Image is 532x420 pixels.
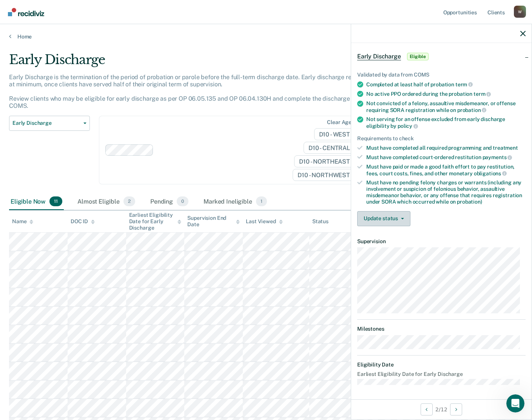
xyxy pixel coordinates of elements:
span: 11 [49,196,62,206]
span: treatment [493,145,518,151]
div: Marked Ineligible [202,193,268,210]
div: Clear agents [327,119,359,126]
div: Requirements to check [357,135,526,142]
p: Early Discharge is the termination of the period of probation or parole before the full-term disc... [9,74,408,110]
div: Must have completed court-ordered restitution [366,154,526,161]
button: Previous Opportunity [421,403,433,415]
div: Must have no pending felony charges or warrants (including any involvement or suspicion of feloni... [366,179,526,205]
div: No active PPO ordered during the probation [366,90,526,97]
span: D10 - CENTRAL [304,142,361,154]
span: obligations [474,170,507,176]
div: DOC ID [71,218,95,225]
span: Early Discharge [357,53,401,60]
span: Eligible [407,53,429,60]
div: Last Viewed [246,218,282,225]
span: probation [457,107,487,113]
span: 1 [256,196,267,206]
div: Almost Eligible [76,193,137,210]
span: 0 [177,196,188,206]
span: D10 - NORTHEAST [294,155,361,167]
div: Status [312,218,328,225]
span: probation) [457,199,482,205]
div: Completed at least half of probation [366,81,526,88]
button: Next Opportunity [450,403,462,415]
div: Not serving for an offense excluded from early discharge eligibility by [366,116,526,129]
div: W [514,6,526,18]
button: Profile dropdown button [514,6,526,18]
div: Early Discharge [9,52,408,74]
span: payments [483,154,512,160]
div: Validated by data from COMS [357,72,526,78]
span: term [455,81,473,87]
div: Name [12,218,33,225]
button: Update status [357,211,410,226]
div: Earliest Eligibility Date for Early Discharge [129,212,182,231]
span: Early Discharge [12,120,80,126]
div: Eligible Now [9,193,64,210]
dt: Milestones [357,326,526,332]
dt: Supervision [357,238,526,245]
img: Recidiviz [8,8,44,16]
span: D10 - WEST [314,128,361,140]
span: D10 - NORTHWEST [293,169,361,181]
div: Pending [149,193,190,210]
div: 2 / 12 [351,399,532,419]
dt: Earliest Eligibility Date for Early Discharge [357,371,526,377]
div: Supervision End Date [187,215,240,228]
span: term [473,91,491,97]
div: Must have completed all required programming and [366,145,526,151]
div: Not convicted of a felony, assaultive misdemeanor, or offense requiring SORA registration while on [366,100,526,113]
dt: Eligibility Date [357,362,526,368]
iframe: Intercom live chat [506,394,524,412]
div: Early DischargeEligible [351,44,532,69]
a: Home [9,33,523,40]
div: Must have paid or made a good faith effort to pay restitution, fees, court costs, fines, and othe... [366,164,526,176]
span: 2 [123,196,135,206]
span: policy [398,123,418,129]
